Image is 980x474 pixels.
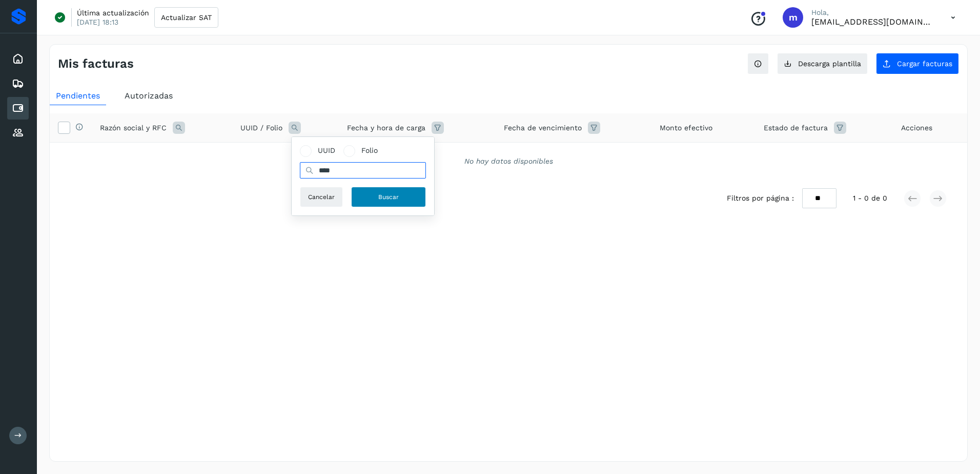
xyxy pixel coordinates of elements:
div: Proveedores [7,122,29,144]
span: Autorizadas [125,91,173,101]
div: No hay datos disponibles [63,156,954,167]
button: Descarga plantilla [777,53,868,74]
p: Hola, [811,8,934,17]
span: Estado de factura [764,123,828,133]
span: Monto efectivo [660,123,712,133]
p: Última actualización [77,8,149,17]
div: Cuentas por pagar [7,97,29,120]
div: Inicio [7,48,29,70]
button: Actualizar SAT [154,7,218,28]
button: Cargar facturas [876,53,959,74]
span: UUID / Folio [240,123,282,133]
h4: Mis facturas [58,56,134,71]
span: Actualizar SAT [161,14,212,21]
span: Filtros por página : [727,193,794,204]
span: Cargar facturas [897,60,952,67]
span: 1 - 0 de 0 [853,193,887,204]
span: Descarga plantilla [798,60,861,67]
span: Fecha de vencimiento [504,123,582,133]
div: Embarques [7,72,29,95]
p: [DATE] 18:13 [77,17,118,27]
span: Razón social y RFC [100,123,167,133]
span: Fecha y hora de carga [347,123,425,133]
p: mlozano@joffroy.com [811,17,934,27]
span: Acciones [901,123,932,133]
span: Pendientes [56,91,100,101]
